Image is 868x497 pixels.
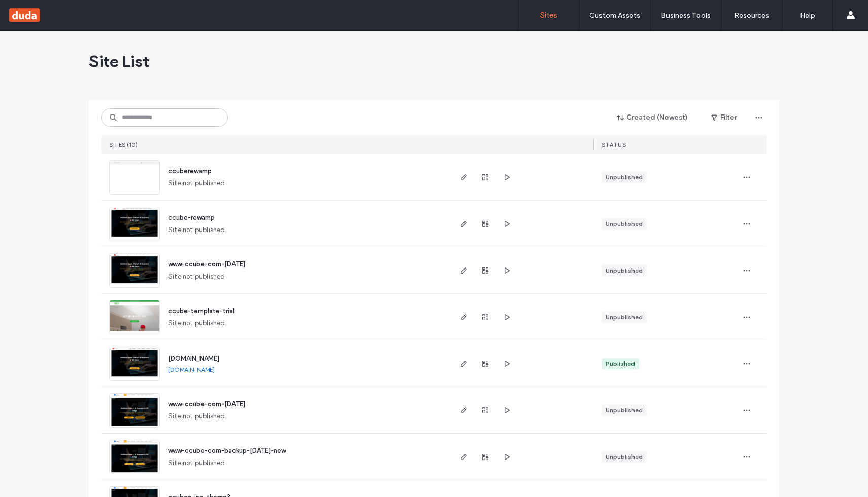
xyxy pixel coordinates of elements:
[89,51,149,71] span: Site List
[800,11,815,20] label: Help
[606,359,635,368] div: Published
[602,141,626,148] span: STATUS
[168,318,225,328] span: Site not published
[661,11,711,20] label: Business Tools
[606,266,643,275] div: Unpublished
[168,307,235,315] a: ccube-template-trial
[168,178,225,188] span: Site not published
[168,355,219,362] a: [DOMAIN_NAME]
[608,109,697,126] button: Created (Newest)
[168,400,245,408] a: www-ccube-com-[DATE]
[168,260,245,268] a: www-ccube-com-[DATE]
[168,272,225,282] span: Site not published
[168,411,225,422] span: Site not published
[606,406,643,415] div: Unpublished
[606,173,643,182] div: Unpublished
[589,11,640,20] label: Custom Assets
[734,11,769,20] label: Resources
[168,214,215,221] a: ccube-rewamp
[606,452,643,462] div: Unpublished
[606,313,643,322] div: Unpublished
[109,141,138,148] span: SITES (10)
[168,447,286,454] a: www-ccube-com-backup-[DATE]-new
[168,167,212,175] a: ccuberewamp
[168,366,215,373] a: [DOMAIN_NAME]
[540,11,557,20] label: Sites
[606,219,643,228] div: Unpublished
[168,225,225,235] span: Site not published
[701,109,747,126] button: Filter
[168,458,225,468] span: Site not published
